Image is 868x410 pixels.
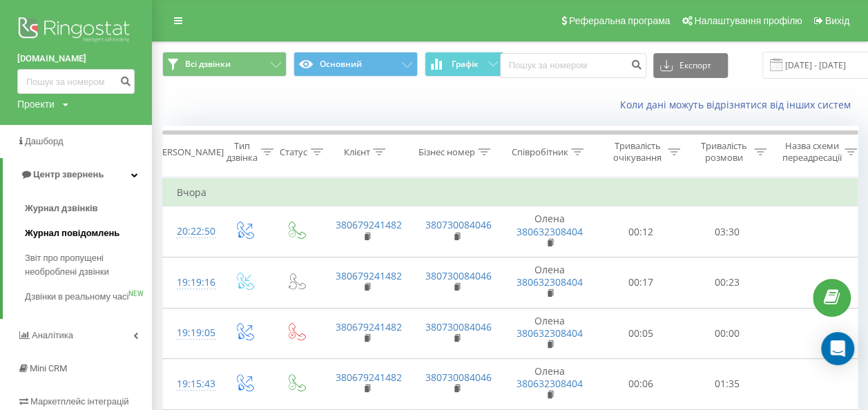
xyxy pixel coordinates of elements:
div: Open Intercom Messenger [821,332,854,365]
span: Вихід [825,15,849,26]
a: 380730084046 [425,320,492,333]
a: 380679241482 [336,269,402,282]
a: 380679241482 [336,320,402,333]
div: Назва схеми переадресації [782,140,841,164]
span: Налаштування профілю [694,15,802,26]
td: Олена [501,308,598,359]
div: [PERSON_NAME] [154,146,224,158]
span: Дзвінки в реальному часі [25,290,128,304]
td: 00:17 [598,257,684,308]
input: Пошук за номером [500,53,646,78]
a: 380679241482 [336,218,402,231]
td: 03:30 [684,206,771,257]
div: Проекти [17,97,55,111]
div: 19:19:16 [177,269,204,296]
td: 00:00 [684,308,771,359]
div: Співробітник [511,146,568,158]
td: 00:05 [598,308,684,359]
div: Тип дзвінка [226,140,258,164]
div: Клієнт [343,146,369,158]
div: Тривалість розмови [696,140,751,164]
span: Журнал повідомлень [25,226,119,240]
span: Звіт про пропущені необроблені дзвінки [25,251,145,279]
td: 00:23 [684,257,771,308]
a: Коли дані можуть відрізнятися вiд інших систем [620,98,858,111]
a: 380679241482 [336,371,402,384]
td: Олена [501,257,598,308]
span: Mini CRM [30,363,67,373]
img: Ringostat logo [17,14,135,48]
button: Всі дзвінки [162,52,287,77]
a: 380632308404 [517,326,583,340]
td: 01:35 [684,359,771,410]
button: Графік [425,52,504,77]
span: Журнал дзвінків [25,202,98,215]
a: Журнал повідомлень [25,221,152,246]
td: Олена [501,359,598,410]
a: Центр звернень [3,158,152,191]
div: Тривалість очікування [610,140,664,164]
span: Дашборд [25,136,64,146]
a: Звіт про пропущені необроблені дзвінки [25,246,152,284]
td: Олена [501,206,598,257]
div: Бізнес номер [418,146,474,158]
td: 00:06 [598,359,684,410]
a: Дзвінки в реальному часіNEW [25,284,152,309]
button: Основний [293,52,418,77]
span: Всі дзвінки [185,59,231,70]
div: 19:19:05 [177,320,204,346]
a: 380730084046 [425,269,492,282]
a: 380730084046 [425,218,492,231]
input: Пошук за номером [17,69,135,94]
span: Центр звернень [33,169,104,179]
span: Реферальна програма [569,15,671,26]
span: Маркетплейс інтеграцій [30,396,129,407]
a: 380730084046 [425,371,492,384]
a: 380632308404 [517,225,583,238]
td: 00:12 [598,206,684,257]
a: [DOMAIN_NAME] [17,52,135,66]
div: Статус [280,146,307,158]
div: 20:22:50 [177,218,204,245]
span: Графік [452,59,479,69]
a: 380632308404 [517,275,583,289]
a: 380632308404 [517,377,583,390]
button: Експорт [653,53,728,78]
a: Журнал дзвінків [25,196,152,221]
div: 19:15:43 [177,371,204,398]
span: Аналiтика [32,330,73,340]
